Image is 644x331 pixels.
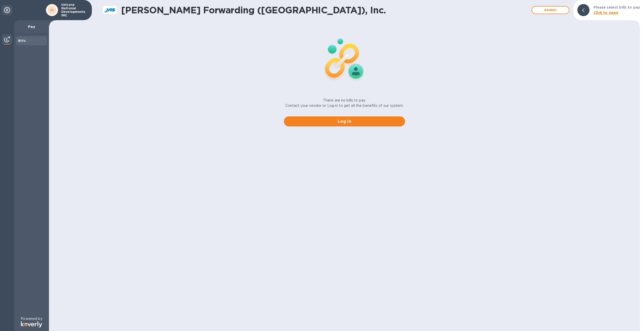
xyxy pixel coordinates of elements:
[536,7,565,13] span: Add bill
[21,316,42,321] p: Powered by
[284,116,405,126] button: Log in
[61,3,87,17] p: Unicorp National Developments INC
[18,24,45,29] p: Pay
[121,5,529,15] h1: [PERSON_NAME] Forwarding ([GEOGRAPHIC_DATA]), Inc.
[531,6,569,14] button: Addbill
[21,321,42,327] img: Logo
[18,39,26,43] b: Bills
[288,118,401,124] span: Log in
[594,5,640,9] b: Please select bills to pay
[50,8,54,12] b: UI
[285,98,404,108] p: There are no bills to pay. Contact your vendor or Log in to get all the benefits of our system.
[594,11,619,15] b: Click to open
